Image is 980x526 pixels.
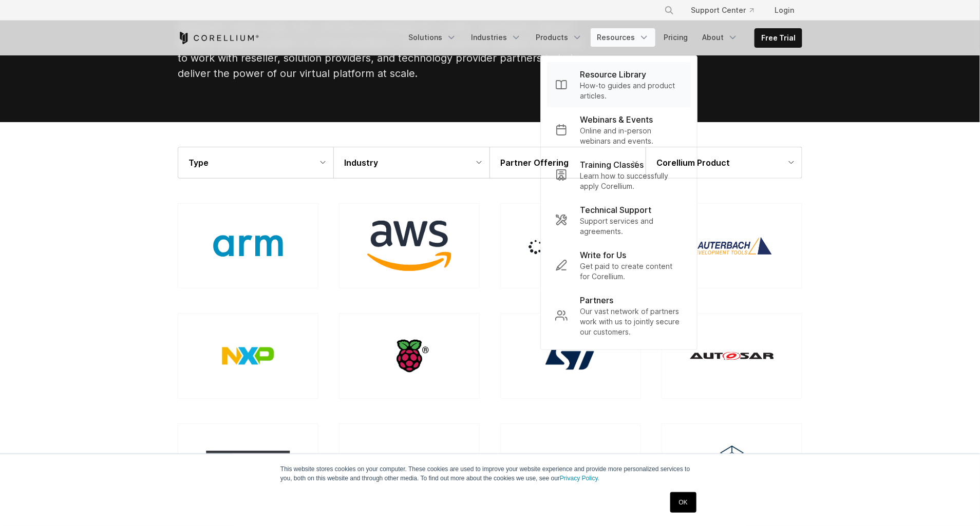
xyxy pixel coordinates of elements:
a: ST Microelectronics [500,313,641,398]
img: RaspberryPi [384,330,435,381]
a: AWS [339,203,480,288]
img: Autosar [690,352,774,360]
div: Navigation Menu [652,1,802,20]
a: Lauterbach [662,203,802,288]
a: Write for Us Get paid to create content for Corellium. [547,243,691,288]
a: Products [530,28,589,47]
div: Navigation Menu [402,28,802,48]
p: Write for Us [580,249,626,261]
a: Login [766,1,802,20]
a: OWASP [339,423,480,509]
a: Technical Support Support services and agreements. [547,198,691,243]
strong: Corellium Product [656,158,730,168]
p: Partners [580,294,613,306]
a: Resources [591,28,655,47]
p: Online and in-person webinars and events. [580,126,683,146]
a: Autosar [662,313,802,398]
img: Cellebrite [529,238,612,254]
img: AWS [367,221,451,271]
a: Elektrobit [178,423,318,509]
a: Resource Library How-to guides and product articles. [547,62,691,107]
p: Resource Library [580,68,646,81]
img: Elektrobit [206,451,290,481]
a: Corellium Home [178,32,259,44]
a: Privacy Policy. [560,475,599,482]
a: Solutions [402,28,463,47]
img: NXP [206,333,290,380]
p: How-to guides and product articles. [580,81,683,101]
p: Learn how to successfully apply Corellium. [580,171,683,191]
img: ARM [213,235,283,256]
strong: Type [189,158,209,168]
a: ARM [178,203,318,288]
a: Pricing [657,28,694,47]
a: RaspberryPi [339,313,480,398]
img: OWASP [367,447,451,485]
p: Technical Support [580,204,651,216]
a: Webinars & Events Online and in-person webinars and events. [547,107,691,152]
a: Cellebrite [500,203,641,288]
a: About [696,28,744,47]
a: Industries [465,28,527,47]
p: Webinars & Events [580,113,653,126]
strong: Partner Offering [500,158,569,168]
a: Partners Our vast network of partners work with us to jointly secure our customers. [547,288,691,343]
img: SOAFEE [699,441,765,492]
p: This website stores cookies on your computer. These cookies are used to improve your website expe... [280,464,700,483]
a: OK [670,492,696,513]
p: Support services and agreements. [580,216,683,237]
a: Free Trial [755,29,802,47]
p: Get paid to create content for Corellium. [580,261,683,282]
a: Support Center [683,1,762,20]
img: Lauterbach [690,236,774,257]
button: Search [660,1,679,20]
a: Red Hat [500,423,641,509]
img: ST Microelectronics [532,330,609,381]
a: NXP [178,313,318,398]
p: Our vast network of partners work with us to jointly secure our customers. [580,306,683,337]
a: SOAFEE [662,423,802,509]
strong: Industry [344,158,378,168]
